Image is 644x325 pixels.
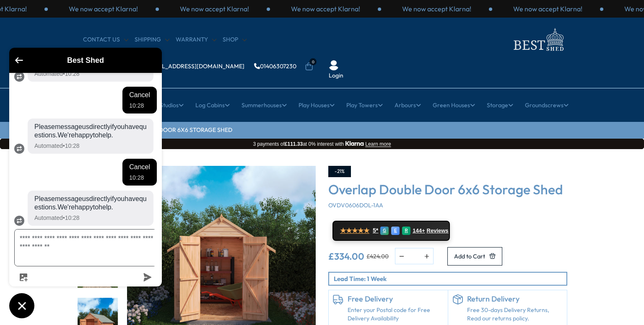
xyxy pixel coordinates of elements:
a: Shop [223,36,247,44]
a: Groundscrews [525,95,569,116]
a: Log Cabins [195,95,230,116]
span: Reviews [427,227,449,234]
p: We now accept Klarna! [180,4,249,13]
p: We now accept Klarna! [69,4,138,13]
a: Arbours [395,95,421,116]
h6: Return Delivery [467,294,563,304]
p: Free 30-days Delivery Returns, Read our returns policy. [467,306,563,322]
div: -21% [328,166,351,177]
a: Login [329,72,343,80]
span: 144+ [413,227,425,234]
a: Play Houses [299,95,335,116]
a: Warranty [176,36,216,44]
a: 0 [305,62,313,71]
p: We now accept Klarna! [402,4,471,13]
span: OVDV0606DOL-1AA [328,201,383,209]
del: £424.00 [366,253,389,259]
div: 3 / 3 [381,4,492,13]
a: Overlap Double Door 6x6 Storage Shed [106,126,232,134]
inbox-online-store-chat: Shopify online store chat [7,48,164,318]
div: E [391,227,400,235]
a: Shipping [135,36,169,44]
div: 1 / 3 [492,4,603,13]
img: User Icon [329,60,339,70]
h6: Free Delivery [348,294,444,304]
a: Storage [487,95,513,116]
span: ★★★★★ [340,227,369,235]
a: [EMAIL_ADDRESS][DOMAIN_NAME] [140,63,244,69]
p: We now accept Klarna! [513,4,582,13]
a: Play Towers [346,95,383,116]
a: ★★★★★ 5* G E R 144+ Reviews [332,221,450,241]
div: 1 / 3 [159,4,270,13]
button: Add to Cart [447,247,502,266]
h3: Overlap Double Door 6x6 Storage Shed [328,181,567,197]
p: We now accept Klarna! [291,4,360,13]
img: logo [509,26,567,53]
a: Enter your Postal code for Free Delivery Availability [348,306,444,322]
div: R [402,227,410,235]
a: 01406307230 [254,63,296,69]
div: G [380,227,389,235]
div: 3 / 3 [48,4,159,13]
p: Lead Time: 1 Week [334,274,566,283]
ins: £334.00 [328,252,364,261]
a: Summerhouses [241,95,287,116]
div: 2 / 3 [270,4,381,13]
a: Green Houses [433,95,475,116]
span: 0 [309,58,317,65]
a: CONTACT US [83,36,128,44]
span: Add to Cart [454,253,485,259]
